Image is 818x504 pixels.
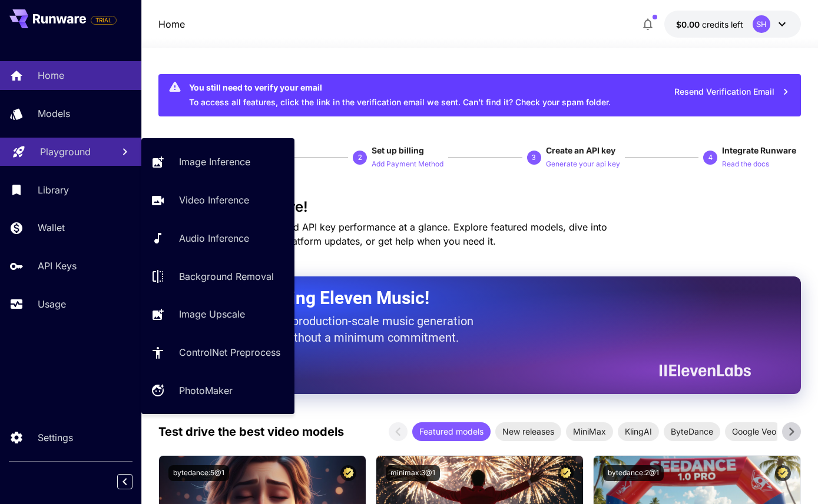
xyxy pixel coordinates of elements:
[158,17,185,31] nav: breadcrumb
[668,80,796,104] button: Resend Verification Email
[38,430,73,445] p: Settings
[179,193,249,207] p: Video Inference
[38,259,77,273] p: API Keys
[158,423,344,440] p: Test drive the best video models
[141,338,294,367] a: ControlNet Preprocess
[179,231,249,245] p: Audio Inference
[126,471,141,492] div: Collapse sidebar
[38,221,65,235] p: Wallet
[372,159,443,170] p: Add Payment Method
[179,345,280,359] p: ControlNet Preprocess
[189,81,611,94] div: You still need to verify your email
[664,425,720,438] span: ByteDance
[158,199,802,215] h3: Welcome to Runware!
[91,13,117,27] span: Add your payment card to enable full platform functionality.
[141,300,294,329] a: Image Upscale
[546,145,615,155] span: Create an API key
[722,159,769,170] p: Read the docs
[676,18,743,31] div: $0.00
[495,425,561,438] span: New releases
[676,19,702,29] span: $0.00
[91,16,116,25] span: TRIAL
[141,262,294,291] a: Background Removal
[141,224,294,253] a: Audio Inference
[38,297,66,311] p: Usage
[168,465,229,481] button: bytedance:5@1
[179,269,274,283] p: Background Removal
[141,186,294,215] a: Video Inference
[603,465,664,481] button: bytedance:2@1
[340,465,356,481] button: Certified Model – Vetted for best performance and includes a commercial license.
[722,145,796,155] span: Integrate Runware
[546,159,620,170] p: Generate your api key
[412,425,491,438] span: Featured models
[702,19,743,29] span: credits left
[386,465,440,481] button: minimax:3@1
[358,152,362,163] p: 2
[179,155,250,169] p: Image Inference
[141,148,294,176] a: Image Inference
[188,287,743,309] h2: Now Supporting Eleven Music!
[38,68,64,82] p: Home
[117,474,133,489] button: Collapse sidebar
[532,152,536,163] p: 3
[664,11,801,38] button: $0.00
[558,465,574,481] button: Certified Model – Vetted for best performance and includes a commercial license.
[372,145,424,155] span: Set up billing
[725,425,783,438] span: Google Veo
[708,152,713,163] p: 4
[158,17,185,31] p: Home
[189,78,611,113] div: To access all features, click the link in the verification email we sent. Can’t find it? Check yo...
[618,425,659,438] span: KlingAI
[40,145,91,159] p: Playground
[188,313,482,346] p: The only way to get production-scale music generation from Eleven Labs without a minimum commitment.
[179,383,233,398] p: PhotoMaker
[38,106,70,121] p: Models
[179,307,245,321] p: Image Upscale
[566,425,613,438] span: MiniMax
[775,465,791,481] button: Certified Model – Vetted for best performance and includes a commercial license.
[158,221,607,247] span: Check out your usage stats and API key performance at a glance. Explore featured models, dive int...
[753,15,770,33] div: SH
[38,183,69,197] p: Library
[141,376,294,405] a: PhotoMaker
